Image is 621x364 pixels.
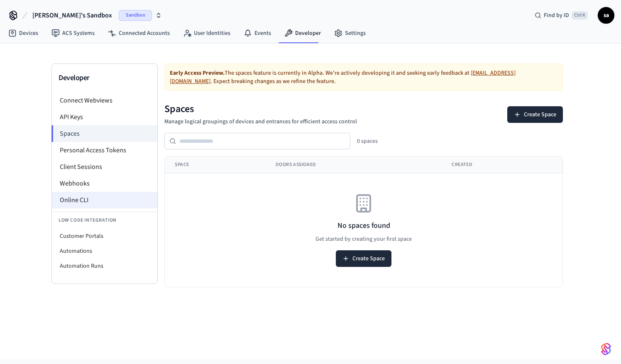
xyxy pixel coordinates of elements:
[165,156,266,173] th: Space
[101,26,176,41] a: Connected Accounts
[266,156,442,173] th: Doors Assigned
[51,125,157,142] li: Spaces
[52,142,157,159] li: Personal Access Tokens
[601,342,611,356] img: SeamLogoGradient.69752ec5.svg
[176,26,237,41] a: User Identities
[52,175,157,192] li: Webhooks
[599,8,614,23] span: sa
[507,106,563,123] button: Create Space
[52,259,157,274] li: Automation Runs
[544,11,569,20] span: Find by ID
[52,212,157,229] li: Low Code Integration
[336,250,391,267] button: Create Space
[52,109,157,125] li: API Keys
[328,26,372,41] a: Settings
[52,229,157,244] li: Customer Portals
[442,156,560,173] th: Created
[52,92,157,109] li: Connect Webviews
[528,8,594,23] div: Find by IDCtrl K
[2,26,45,41] a: Devices
[598,7,614,24] button: sa
[164,103,357,116] h1: Spaces
[170,69,516,86] a: [EMAIL_ADDRESS][DOMAIN_NAME]
[52,244,157,259] li: Automations
[164,117,357,126] p: Manage logical groupings of devices and entrances for efficient access control
[52,192,157,208] li: Online CLI
[45,26,101,41] a: ACS Systems
[32,10,112,20] span: [PERSON_NAME]'s Sandbox
[164,64,563,91] div: The spaces feature is currently in Alpha. We're actively developing it and seeking early feedback...
[572,11,588,20] span: Ctrl K
[337,220,390,232] h3: No spaces found
[357,137,378,145] div: 0 spaces
[119,10,152,21] span: Sandbox
[59,72,151,84] h3: Developer
[315,235,412,244] p: Get started by creating your first space
[237,26,278,41] a: Events
[170,69,225,77] strong: Early Access Preview.
[278,26,328,41] a: Developer
[52,159,157,175] li: Client Sessions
